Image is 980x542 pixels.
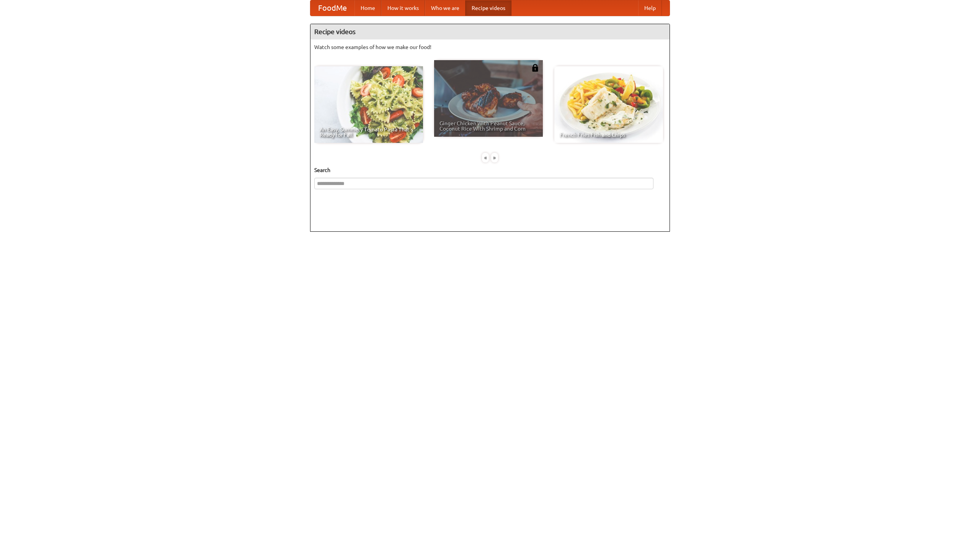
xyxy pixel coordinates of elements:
[314,43,666,51] p: Watch some examples of how we make our food!
[465,0,511,16] a: Recipe videos
[554,66,663,143] a: French Fries Fish and Chips
[314,66,423,143] a: An Easy, Summery Tomato Pasta That's Ready for Fall
[638,0,662,16] a: Help
[425,0,465,16] a: Who we are
[491,153,498,162] div: »
[354,0,381,16] a: Home
[310,24,670,39] h4: Recipe videos
[314,166,666,174] h5: Search
[531,64,539,72] img: 483408.png
[381,0,425,16] a: How it works
[320,127,418,138] span: An Easy, Summery Tomato Pasta That's Ready for Fall
[560,132,658,138] span: French Fries Fish and Chips
[310,0,354,16] a: FoodMe
[482,153,489,162] div: «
